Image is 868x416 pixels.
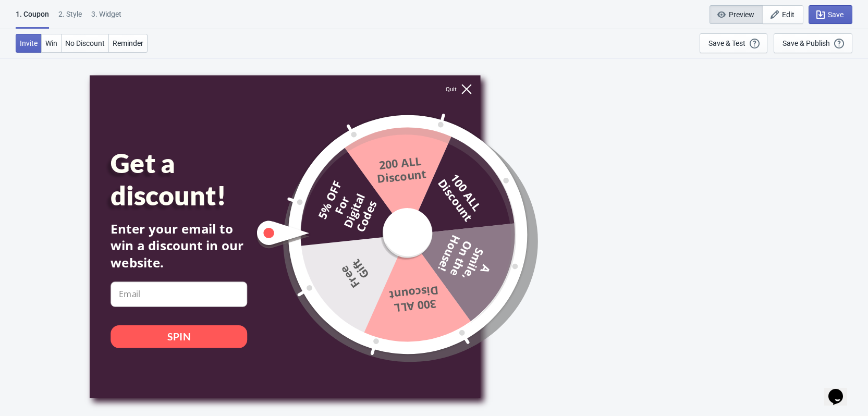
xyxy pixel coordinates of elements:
span: Edit [782,10,794,19]
span: Preview [729,10,754,19]
span: Save [828,10,843,19]
span: Invite [20,39,38,47]
span: Win [45,39,57,47]
div: Quit [445,85,456,93]
button: Invite [16,34,42,53]
div: 2 . Style [58,9,82,27]
div: Save & Test [708,39,745,47]
div: SPIN [167,329,190,344]
button: Reminder [108,34,148,53]
input: Email [111,282,247,307]
button: Save & Publish [774,33,852,53]
span: Reminder [113,39,143,47]
div: Enter your email to win a discount in our website. [111,220,247,272]
div: Save & Publish [783,39,830,47]
button: Edit [763,5,803,24]
div: 1. Coupon [16,9,49,29]
button: Save & Test [700,33,767,53]
button: Save [809,5,852,24]
div: Get a discount! [111,147,274,212]
iframe: chat widget [824,374,858,406]
button: No Discount [61,34,109,53]
span: No Discount [65,39,105,47]
div: 3. Widget [91,9,121,27]
button: Win [41,34,62,53]
button: Preview [710,5,763,24]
